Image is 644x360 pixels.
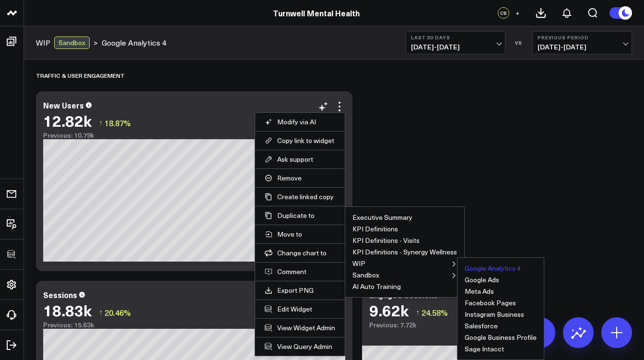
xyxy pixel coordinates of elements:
[265,192,335,201] button: Create linked copy
[105,118,131,128] span: 18.87%
[515,10,520,16] span: +
[265,286,335,295] a: Export PNG
[43,112,92,129] div: 12.82k
[465,276,499,283] button: Google Ads
[36,64,125,86] div: Traffic & User Engagement
[465,334,537,341] button: Google Business Profile
[36,37,50,48] a: WIP
[512,7,523,19] button: +
[352,214,412,221] button: Executive Summary
[43,132,345,139] div: Previous: 10.79k
[273,8,360,18] a: Turnwell Mental Health
[265,267,335,276] button: Comment
[54,36,90,49] div: Sandbox
[411,43,500,51] span: [DATE] - [DATE]
[43,289,77,300] div: Sessions
[36,36,98,49] div: >
[43,301,92,319] div: 18.83k
[105,307,131,318] span: 20.46%
[538,43,627,51] span: [DATE] - [DATE]
[265,305,335,313] button: Edit Widget
[99,306,103,319] span: ↑
[369,301,409,319] div: 9.62k
[406,31,505,54] button: Last 30 Days[DATE]-[DATE]
[352,283,401,290] button: AI Auto Training
[532,31,632,54] button: Previous Period[DATE]-[DATE]
[352,260,365,267] button: WIP
[352,249,457,255] button: KPI Definitions - Synergy Wellness
[465,311,524,318] button: Instagram Business
[465,323,498,329] button: Salesforce
[265,324,335,332] a: View Widget Admin
[411,35,500,40] b: Last 30 Days
[265,155,335,164] button: Ask support
[265,211,335,220] button: Duplicate to
[265,136,335,145] button: Copy link to widget
[265,174,335,182] button: Remove
[43,321,345,329] div: Previous: 15.63k
[369,321,508,329] div: Previous: 7.72k
[465,300,516,306] button: Facebook Pages
[352,237,420,244] button: KPI Definitions - Visits
[538,35,627,40] b: Previous Period
[265,230,335,239] button: Move to
[352,226,398,232] button: KPI Definitions
[265,342,335,351] a: View Query Admin
[510,40,527,46] div: VS
[465,265,521,272] button: Google Analytics 4
[43,100,84,110] div: New Users
[265,249,335,257] button: Change chart to
[498,7,509,19] div: CS
[465,288,494,295] button: Meta Ads
[465,346,504,352] button: Sage Intacct
[352,272,379,278] button: Sandbox
[102,37,166,48] a: Google Analytics 4
[99,117,103,129] span: ↑
[265,118,335,126] button: Modify via AI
